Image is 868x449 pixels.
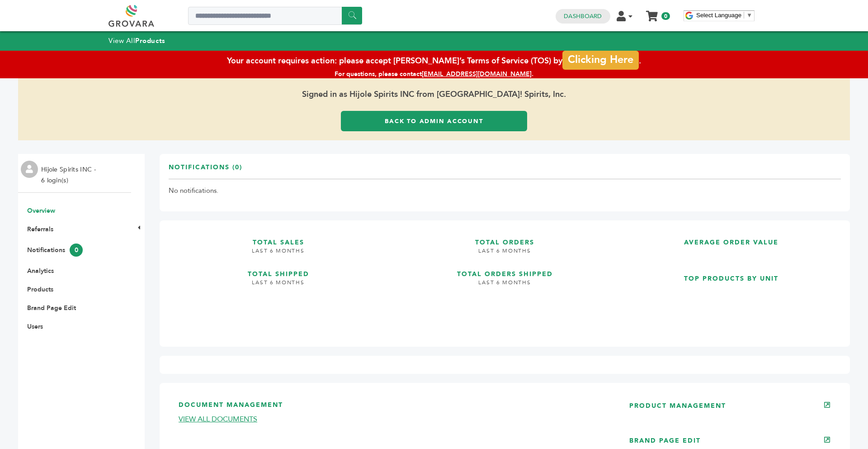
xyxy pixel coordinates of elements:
[744,12,744,19] span: ​
[179,414,257,424] a: VIEW ALL DOCUMENTS
[27,246,83,254] a: Notifications0
[108,36,165,45] a: View AllProducts
[647,8,657,18] a: My Cart
[341,111,527,131] a: Back to Admin Account
[562,51,638,70] a: Clicking Here
[622,229,841,247] h3: AVERAGE ORDER VALUE
[746,12,752,19] span: ▼
[395,229,614,247] h3: TOTAL ORDERS
[188,7,362,25] input: Search a product or brand...
[70,244,83,257] span: 0
[696,12,752,19] a: Select Language​
[169,261,388,279] h3: TOTAL SHIPPED
[629,401,726,410] a: PRODUCT MANAGEMENT
[422,70,532,78] a: [EMAIL_ADDRESS][DOMAIN_NAME]
[622,266,841,283] h3: TOP PRODUCTS BY UNIT
[18,78,850,111] span: Signed in as Hijole Spirits INC from [GEOGRAPHIC_DATA]! Spirits, Inc.
[27,225,53,234] a: Referrals
[169,229,388,247] h3: TOTAL SALES
[27,206,55,215] a: Overview
[169,163,242,179] h3: Notifications (0)
[135,36,165,45] strong: Products
[395,261,614,279] h3: TOTAL ORDERS SHIPPED
[41,164,98,186] li: Hijole Spirits INC - 6 login(s)
[169,179,841,203] td: No notifications.
[27,285,53,294] a: Products
[27,322,43,331] a: Users
[622,229,841,258] a: AVERAGE ORDER VALUE
[395,229,614,330] a: TOTAL ORDERS LAST 6 MONTHS TOTAL ORDERS SHIPPED LAST 6 MONTHS
[169,247,388,262] h4: LAST 6 MONTHS
[395,247,614,262] h4: LAST 6 MONTHS
[661,12,670,20] span: 0
[27,304,76,312] a: Brand Page Edit
[169,279,388,293] h4: LAST 6 MONTHS
[395,279,614,293] h4: LAST 6 MONTHS
[179,401,602,415] h3: DOCUMENT MANAGEMENT
[629,436,701,445] a: BRAND PAGE EDIT
[21,161,38,178] img: profile.png
[564,12,602,20] a: Dashboard
[169,229,388,330] a: TOTAL SALES LAST 6 MONTHS TOTAL SHIPPED LAST 6 MONTHS
[622,266,841,330] a: TOP PRODUCTS BY UNIT
[696,12,741,19] span: Select Language
[27,267,54,275] a: Analytics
